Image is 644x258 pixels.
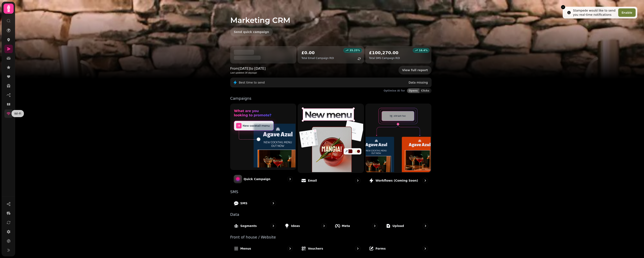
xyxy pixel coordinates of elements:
p: 16.4 % [419,49,428,52]
span: Send quick campaign [234,30,269,33]
p: Total Email Campaign ROI [301,56,334,60]
div: Stampede would like to send you real-time notifications [573,8,617,17]
button: Clicks [419,88,431,93]
img: Quick Campaign [230,103,296,169]
p: SMS [230,190,431,194]
svg: go to [356,246,360,251]
h2: £0.00 [301,50,334,56]
p: Menus [240,246,251,251]
a: Menus [230,242,296,255]
p: Vouchers [308,246,323,251]
p: Quick Campaign [244,177,271,181]
a: EmailEmail [298,104,364,187]
p: Total SMS Campaign ROI [369,56,400,60]
a: Forms [365,242,431,255]
p: Data [230,213,431,216]
a: Workflows (coming soon)Workflows (coming soon) [365,104,431,187]
a: Ideas [281,220,330,232]
a: Segments [230,220,279,232]
p: Meta [342,224,350,228]
p: Campaigns [230,97,431,100]
span: Clicks [421,89,429,92]
a: Vouchers [298,242,364,255]
img: Email [298,103,363,172]
a: Meta [332,220,381,232]
h2: £100,270.00 [369,50,400,56]
h1: Marketing CRM [230,6,431,24]
svg: go to [271,201,275,205]
svg: go to [356,178,360,183]
p: Workflows (coming soon) [376,178,418,183]
svg: go to [423,178,427,183]
p: SMS [240,201,247,205]
button: Opens [407,88,420,93]
a: SMS [230,197,279,209]
button: Enable [618,8,636,17]
svg: go to [271,224,275,228]
span: Opens [409,89,418,92]
svg: go to [288,246,292,251]
p: Last updated 26 days ago [230,71,266,74]
button: Send quick campaign [230,28,273,36]
p: Ideas [291,224,300,228]
svg: go to [373,224,377,228]
a: Quick CampaignQuick Campaign [230,104,296,187]
a: View full report [399,66,431,74]
p: From [DATE] to [DATE] [230,66,266,71]
a: Upload [382,220,431,232]
p: Segments [240,224,257,228]
p: Upload [393,224,404,228]
svg: go to [423,224,428,228]
button: refresh [356,55,363,62]
p: Forms [376,246,386,251]
p: Data missing [409,80,428,85]
p: Best time to send [239,80,265,85]
svg: go to [288,177,292,181]
button: Close toast [561,5,565,9]
img: Workflows (coming soon) [365,103,431,172]
p: Front of house / Website [230,235,431,239]
p: Email [308,178,317,183]
p: Optimise AI for [384,89,405,92]
div: Wi-Fi [12,110,24,117]
p: 35.25 % [350,49,360,52]
svg: go to [322,224,326,228]
svg: go to [423,246,427,251]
